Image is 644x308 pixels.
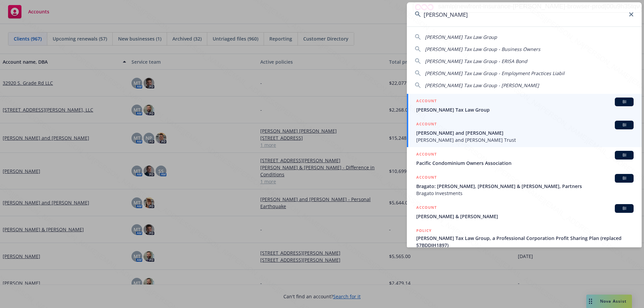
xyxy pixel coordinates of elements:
[425,34,497,40] span: [PERSON_NAME] Tax Law Group
[416,213,634,220] span: [PERSON_NAME] & [PERSON_NAME]
[416,160,634,167] span: Pacific Condominium Owners Association
[618,152,631,158] span: BI
[407,2,642,26] input: Search...
[416,129,634,136] span: [PERSON_NAME] and [PERSON_NAME]
[425,70,565,76] span: [PERSON_NAME] Tax Law Group - Employment Practices Liabil
[407,147,642,170] a: ACCOUNTBIPacific Condominium Owners Association
[407,170,642,200] a: ACCOUNTBIBragato: [PERSON_NAME], [PERSON_NAME] & [PERSON_NAME], PartnersBragato Investments
[618,175,631,181] span: BI
[416,174,437,182] h5: ACCOUNT
[416,183,634,190] span: Bragato: [PERSON_NAME], [PERSON_NAME] & [PERSON_NAME], Partners
[416,151,437,159] h5: ACCOUNT
[618,122,631,128] span: BI
[416,235,634,249] span: [PERSON_NAME] Tax Law Group, a Professional Corporation Profit Sharing Plan (replaced 57BDDIH1897)
[407,224,642,259] a: POLICY[PERSON_NAME] Tax Law Group, a Professional Corporation Profit Sharing Plan (replaced 57BDD...
[425,58,527,64] span: [PERSON_NAME] Tax Law Group - ERISA Bond
[407,200,642,224] a: ACCOUNTBI[PERSON_NAME] & [PERSON_NAME]
[407,117,642,147] a: ACCOUNTBI[PERSON_NAME] and [PERSON_NAME][PERSON_NAME] and [PERSON_NAME] Trust
[425,46,540,52] span: [PERSON_NAME] Tax Law Group - Business Owners
[407,94,642,117] a: ACCOUNTBI[PERSON_NAME] Tax Law Group
[618,205,631,211] span: BI
[416,98,437,106] h5: ACCOUNT
[416,227,432,234] h5: POLICY
[416,190,634,197] span: Bragato Investments
[416,106,634,113] span: [PERSON_NAME] Tax Law Group
[425,82,539,88] span: [PERSON_NAME] Tax Law Group - [PERSON_NAME]
[416,121,437,129] h5: ACCOUNT
[416,136,634,143] span: [PERSON_NAME] and [PERSON_NAME] Trust
[618,99,631,105] span: BI
[416,204,437,212] h5: ACCOUNT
